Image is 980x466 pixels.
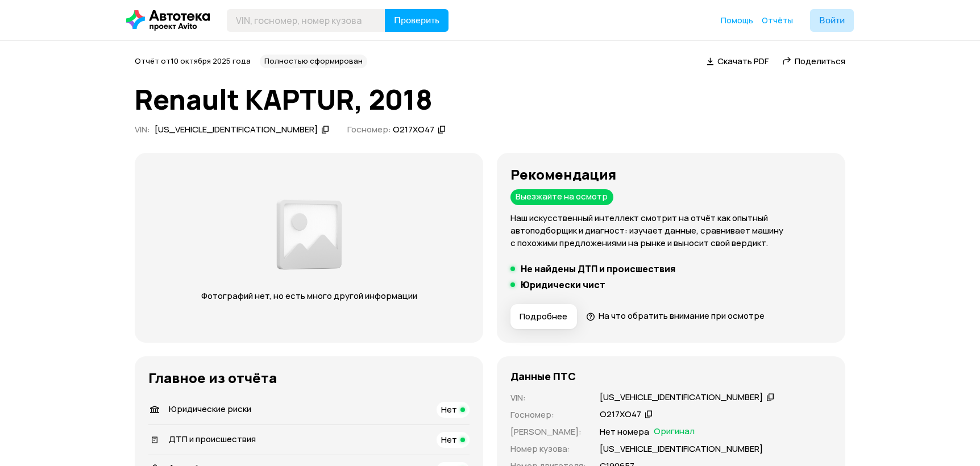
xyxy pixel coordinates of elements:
h4: Данные ПТС [510,370,576,382]
span: Поделиться [795,55,845,67]
h5: Юридически чист [521,279,605,290]
span: Войти [819,16,845,25]
button: Войти [810,9,854,32]
span: Оригинал [654,426,695,438]
span: Отчёты [762,15,793,26]
div: [US_VEHICLE_IDENTIFICATION_NUMBER] [600,392,763,403]
span: Помощь [721,15,753,26]
p: Госномер : [510,409,586,421]
div: [US_VEHICLE_IDENTIFICATION_NUMBER] [155,124,318,136]
span: Нет [441,403,457,415]
a: На что обратить внимание при осмотре [586,310,765,322]
span: Нет [441,434,457,446]
span: VIN : [135,123,150,135]
img: 2a3f492e8892fc00.png [273,193,345,276]
div: Выезжайте на осмотр [510,189,613,205]
a: Помощь [721,15,753,26]
button: Проверить [385,9,449,32]
p: Наш искусственный интеллект смотрит на отчёт как опытный автоподборщик и диагност: изучает данные... [510,212,832,249]
h5: Не найдены ДТП и происшествия [521,263,675,274]
div: О217ХО47 [393,124,434,136]
p: [PERSON_NAME] : [510,426,586,438]
h3: Рекомендация [510,167,832,182]
p: Номер кузова : [510,443,586,455]
input: VIN, госномер, номер кузова [227,9,385,32]
span: Госномер: [347,123,391,135]
button: Подробнее [510,304,577,329]
p: VIN : [510,392,586,404]
div: О217ХО47 [600,409,641,421]
a: Поделиться [782,55,845,67]
p: [US_VEHICLE_IDENTIFICATION_NUMBER] [600,443,763,455]
p: Фотографий нет, но есть много другой информации [190,290,428,302]
span: Юридические риски [169,403,251,415]
span: Скачать PDF [717,55,769,67]
h1: Renault KAPTUR, 2018 [135,84,845,115]
h3: Главное из отчёта [148,370,470,386]
span: ДТП и происшествия [169,433,256,445]
p: Нет номера [600,426,649,438]
a: Скачать PDF [707,55,769,67]
span: На что обратить внимание при осмотре [599,310,765,322]
div: Полностью сформирован [260,55,367,68]
a: Отчёты [762,15,793,26]
span: Проверить [394,16,439,25]
span: Подробнее [520,311,567,322]
span: Отчёт от 10 октября 2025 года [135,56,251,66]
